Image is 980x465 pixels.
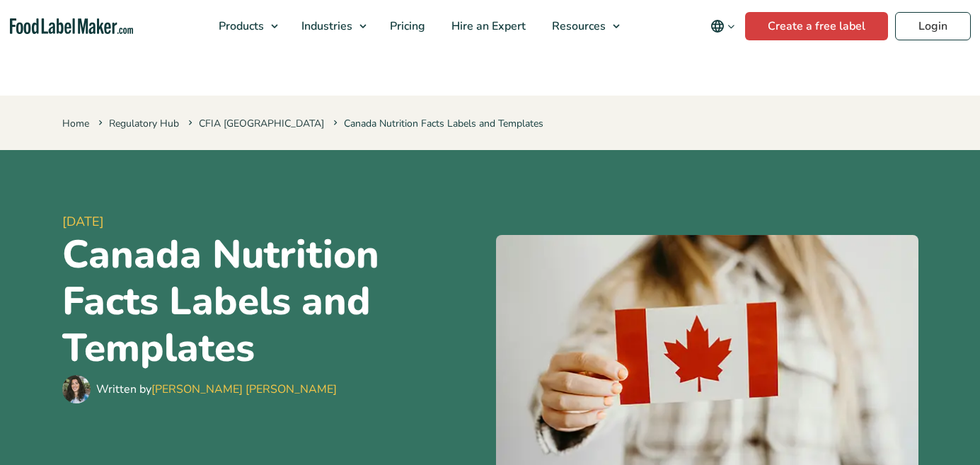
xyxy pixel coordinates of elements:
a: Create a free label [745,12,888,40]
a: Login [895,12,971,40]
span: Industries [297,18,354,34]
a: CFIA [GEOGRAPHIC_DATA] [199,117,324,130]
h1: Canada Nutrition Facts Labels and Templates [62,231,485,372]
span: Products [214,18,265,34]
span: Canada Nutrition Facts Labels and Templates [330,117,543,130]
span: [DATE] [62,212,485,231]
span: Hire an Expert [447,18,527,34]
a: Home [62,117,89,130]
img: Maria Abi Hanna - Food Label Maker [62,375,91,403]
a: Food Label Maker homepage [10,18,134,35]
span: Resources [548,18,607,34]
a: Regulatory Hub [109,117,179,130]
span: Pricing [386,18,427,34]
div: Written by [96,381,337,398]
a: [PERSON_NAME] [PERSON_NAME] [151,381,337,397]
button: Change language [701,12,745,40]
